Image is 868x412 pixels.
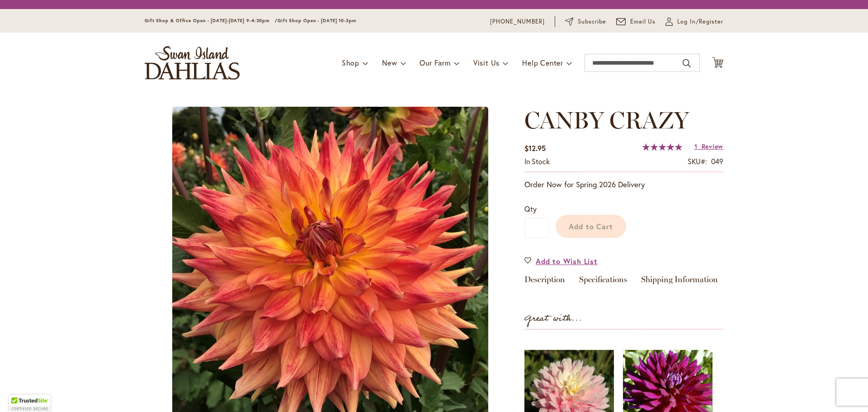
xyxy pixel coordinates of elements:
span: $12.95 [524,143,546,153]
span: Email Us [630,17,656,26]
a: [PHONE_NUMBER] [490,17,545,26]
div: 100% [642,143,682,151]
div: Availability [524,156,550,167]
span: Add to Wish List [536,256,598,266]
div: 049 [711,156,723,167]
a: Specifications [579,275,627,289]
a: Add to Wish List [524,256,598,266]
span: Qty [524,204,537,213]
a: 1 Review [694,142,723,151]
a: Email Us [616,17,656,26]
span: Review [702,142,723,151]
span: Subscribe [578,17,606,26]
span: Gift Shop & Office Open - [DATE]-[DATE] 9-4:30pm / [145,18,278,24]
div: TrustedSite Certified [9,395,51,412]
a: Log In/Register [665,17,723,26]
a: Subscribe [565,17,606,26]
span: New [382,58,397,67]
button: Search [683,56,691,71]
span: 1 [694,142,698,151]
span: CANBY CRAZY [524,106,689,134]
span: Shop [342,58,359,67]
div: Detailed Product Info [524,275,723,289]
span: Gift Shop Open - [DATE] 10-3pm [278,18,356,24]
span: Log In/Register [677,17,723,26]
a: Shipping Information [641,275,718,289]
strong: Great with... [524,311,582,326]
a: Description [524,275,565,289]
span: Visit Us [473,58,500,67]
span: Our Farm [420,58,450,67]
p: Order Now for Spring 2026 Delivery [524,179,723,190]
span: In stock [524,156,550,166]
strong: SKU [688,156,707,166]
span: Help Center [522,58,563,67]
a: store logo [145,46,240,80]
